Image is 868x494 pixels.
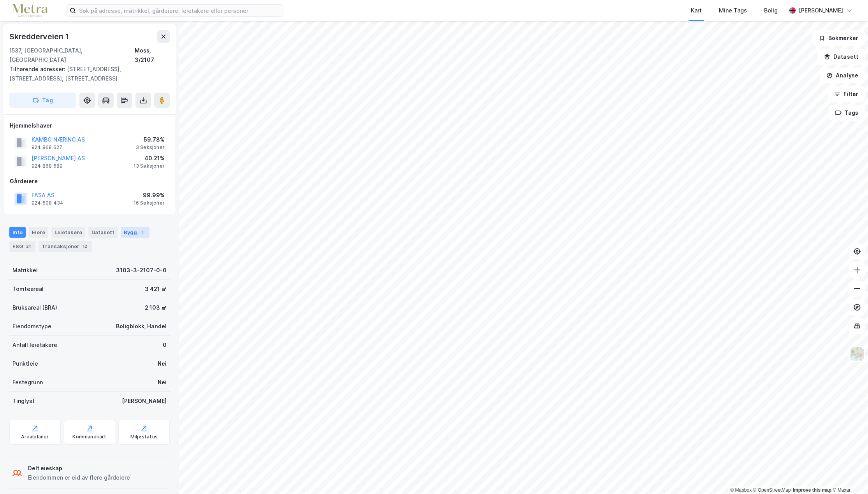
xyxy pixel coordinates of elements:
div: Datasett [88,227,118,238]
div: Tomteareal [12,284,44,294]
div: 16 Seksjoner [134,200,165,206]
div: Nei [158,378,167,387]
div: 3 Seksjoner [136,144,165,151]
div: 1537, [GEOGRAPHIC_DATA], [GEOGRAPHIC_DATA] [9,46,135,65]
div: Info [9,227,26,238]
div: Bolig [764,6,778,15]
div: Miljøstatus [130,434,158,440]
button: Tags [829,105,865,121]
div: Arealplaner [21,434,49,440]
div: 1 [139,228,146,236]
div: 3 421 ㎡ [145,284,167,294]
div: Transaksjoner [39,241,92,252]
button: Datasett [817,49,865,65]
iframe: Chat Widget [829,457,868,494]
div: Punktleie [12,359,38,368]
div: Boligblokk, Handel [116,322,167,331]
div: 924 868 627 [32,144,62,151]
input: Søk på adresse, matrikkel, gårdeiere, leietakere eller personer [76,5,284,16]
div: Tinglyst [12,396,35,406]
div: Kommunekart [72,434,106,440]
button: Analyse [820,68,865,83]
div: 3103-3-2107-0-0 [116,266,167,275]
div: Delt eieskap [28,464,130,473]
a: Improve this map [793,487,831,493]
div: 924 868 589 [32,163,63,169]
div: [PERSON_NAME] [799,6,843,15]
div: 13 Seksjoner [134,163,165,169]
div: ESG [9,241,35,252]
div: Leietakere [51,227,85,238]
div: Moss, 3/2107 [135,46,170,65]
div: Nei [158,359,167,368]
div: 12 [81,242,89,250]
button: Bokmerker [812,30,865,46]
div: Kontrollprogram for chat [829,457,868,494]
span: Tilhørende adresser: [9,66,67,72]
img: Z [850,347,864,361]
a: Mapbox [730,487,752,493]
div: Hjemmelshaver [10,121,169,130]
div: [PERSON_NAME] [122,396,167,406]
div: Festegrunn [12,378,43,387]
div: 99.99% [134,191,165,200]
div: 924 508 434 [32,200,63,206]
div: Gårdeiere [10,177,169,186]
div: Mine Tags [719,6,747,15]
div: Kart [691,6,702,15]
div: Eiere [29,227,48,238]
div: [STREET_ADDRESS], [STREET_ADDRESS], [STREET_ADDRESS] [9,65,163,83]
a: OpenStreetMap [753,487,791,493]
div: Eiendomstype [12,322,51,331]
div: 40.21% [134,154,165,163]
div: Skredderveien 1 [9,30,70,43]
div: 59.78% [136,135,165,144]
div: Bruksareal (BRA) [12,303,57,312]
div: Matrikkel [12,266,38,275]
button: Filter [828,86,865,102]
div: 0 [163,340,167,350]
div: Antall leietakere [12,340,57,350]
div: 21 [25,242,32,250]
div: Eiendommen er eid av flere gårdeiere [28,473,130,482]
img: metra-logo.256734c3b2bbffee19d4.png [12,4,47,18]
button: Tag [9,93,76,108]
div: Bygg [121,227,149,238]
div: 2 103 ㎡ [145,303,167,312]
